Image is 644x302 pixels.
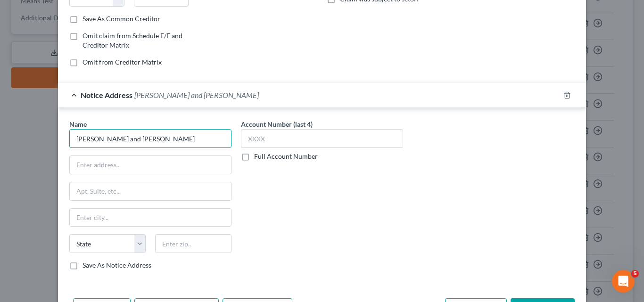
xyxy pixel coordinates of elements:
[69,129,231,148] input: Search by name...
[241,129,403,148] input: XXXX
[631,270,639,278] span: 5
[70,156,231,174] input: Enter address...
[254,152,318,161] label: Full Account Number
[155,234,231,253] input: Enter zip..
[69,120,87,128] span: Name
[83,261,151,270] label: Save As Notice Address
[83,32,182,49] span: Omit claim from Schedule E/F and Creditor Matrix
[134,90,259,99] span: [PERSON_NAME] and [PERSON_NAME]
[83,14,160,24] label: Save As Common Creditor
[81,90,132,99] span: Notice Address
[83,58,162,66] span: Omit from Creditor Matrix
[241,119,313,129] label: Account Number (last 4)
[70,209,231,227] input: Enter city...
[612,270,635,293] iframe: Intercom live chat
[70,182,231,200] input: Apt, Suite, etc...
